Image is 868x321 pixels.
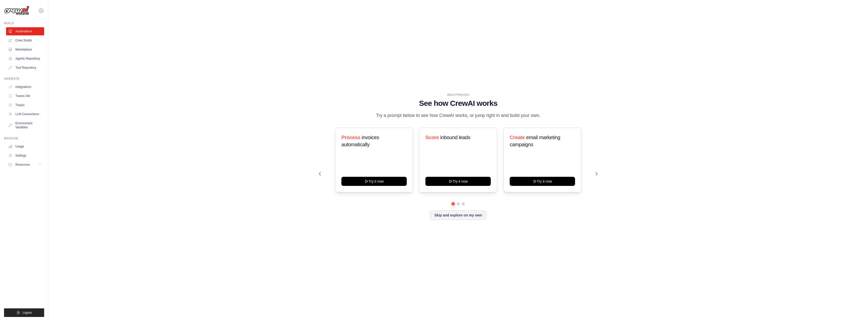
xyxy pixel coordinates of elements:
a: Traces Old [6,92,44,100]
button: Logout [4,308,44,317]
h1: See how CrewAI works [319,99,598,108]
p: Try a prompt below to see how CrewAI works, or jump right in and build your own. [373,112,543,119]
button: Try it now [425,177,491,186]
span: invoices automatically [341,135,379,147]
span: Create [510,135,525,140]
button: Try it now [341,177,407,186]
div: Operate [4,77,44,81]
button: Try it now [510,177,575,186]
span: inbound leads [440,135,470,140]
a: Marketplace [6,45,44,54]
span: Resources [15,163,30,167]
span: Process [341,135,360,140]
a: Crew Studio [6,36,44,44]
a: Usage [6,142,44,151]
span: Logout [22,311,32,315]
div: WALKTHROUGH [319,93,598,97]
span: Score [425,135,439,140]
a: LLM Connections [6,110,44,118]
a: Traces [6,101,44,109]
a: Integrations [6,83,44,91]
a: Environment Variables [6,119,44,131]
a: Tool Repository [6,64,44,72]
span: email marketing campaigns [510,135,560,147]
a: Automations [6,27,44,35]
div: Manage [4,136,44,140]
button: Resources [6,161,44,169]
a: Agents Repository [6,55,44,63]
a: Settings [6,152,44,160]
div: Build [4,21,44,25]
button: Skip and explore on my own [430,210,486,220]
img: Logo [4,6,29,15]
